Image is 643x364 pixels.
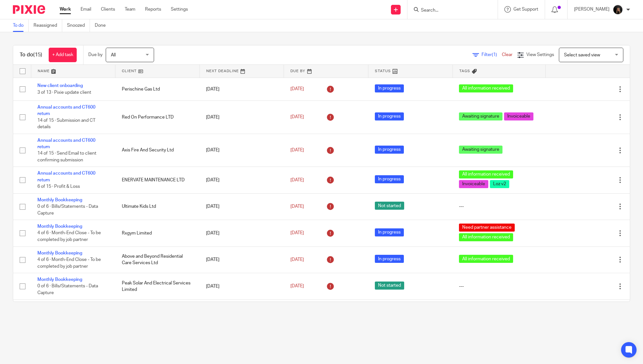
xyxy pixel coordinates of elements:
[115,78,200,101] td: Perischine Gas Ltd
[459,180,488,188] span: Invoiceable
[290,115,304,120] span: [DATE]
[49,48,77,62] a: + Add task
[459,233,513,241] span: All information received
[290,231,304,235] span: [DATE]
[115,134,200,167] td: Axis Fire And Security Ltd
[37,204,98,216] span: 0 of 6 · Bills/Statements - Data Capture
[290,284,304,289] span: [DATE]
[200,273,284,300] td: [DATE]
[502,53,512,57] a: Clear
[111,53,116,57] span: All
[200,193,284,220] td: [DATE]
[459,224,515,232] span: Need partner assistance
[459,170,513,178] span: All information received
[37,231,101,242] span: 4 of 6 · Month-End Close - To be completed by job partner
[290,87,304,91] span: [DATE]
[115,220,200,246] td: Rxgym Limited
[200,167,284,193] td: [DATE]
[115,193,200,220] td: Ultimate Kids Ltd
[375,146,404,154] span: In progress
[20,52,42,58] h1: To do
[459,255,513,263] span: All information received
[115,167,200,193] td: ENERVATE MAINTENANCE LTD
[504,112,533,120] span: Invoiceable
[513,7,538,12] span: Get Support
[37,118,95,129] span: 14 of 15 · Submission and CT details
[171,6,188,13] a: Settings
[145,6,161,13] a: Reports
[115,246,200,273] td: Above and Beyond Residential Care Services Ltd
[101,6,115,13] a: Clients
[420,8,478,14] input: Search
[375,282,404,290] span: Not started
[37,83,83,88] a: New client onboarding
[375,175,404,183] span: In progress
[115,273,200,300] td: Peak Solar And Electrical Services Limited
[574,6,609,13] p: [PERSON_NAME]
[459,203,539,210] div: ---
[200,246,284,273] td: [DATE]
[459,84,513,92] span: All information received
[482,53,502,57] span: Filter
[37,138,95,149] a: Annual accounts and CT600 return
[115,101,200,134] td: Red On Performance LTD
[67,19,90,32] a: Snoozed
[290,257,304,262] span: [DATE]
[564,53,600,57] span: Select saved view
[200,300,284,326] td: [DATE]
[37,184,80,189] span: 6 of 15 · Profit & Loss
[37,277,82,282] a: Monthly Bookkeeping
[290,148,304,152] span: [DATE]
[37,90,91,95] span: 3 of 13 · Pixie update client
[290,178,304,182] span: [DATE]
[375,228,404,236] span: In progress
[375,84,404,92] span: In progress
[37,198,82,202] a: Monthly Bookkeeping
[33,52,42,57] span: (15)
[13,19,29,32] a: To do
[37,257,101,269] span: 4 of 6 · Month-End Close - To be completed by job partner
[81,6,91,13] a: Email
[95,19,111,32] a: Done
[490,180,509,188] span: Loz v2
[115,300,200,326] td: Ball Management Ltd
[200,78,284,101] td: [DATE]
[60,6,71,13] a: Work
[37,284,98,295] span: 0 of 6 · Bills/Statements - Data Capture
[613,5,623,15] img: 455A9867.jpg
[459,283,539,290] div: ---
[37,224,82,229] a: Monthly Bookkeeping
[375,112,404,120] span: In progress
[375,202,404,210] span: Not started
[459,146,502,154] span: Awaiting signature
[125,6,135,13] a: Team
[37,105,95,116] a: Annual accounts and CT600 return
[526,53,554,57] span: View Settings
[492,53,497,57] span: (1)
[88,52,102,58] p: Due by
[37,151,96,163] span: 14 of 15 · Send Email to client confirming submission
[459,69,470,73] span: Tags
[200,101,284,134] td: [DATE]
[13,5,45,14] img: Pixie
[375,255,404,263] span: In progress
[37,251,82,255] a: Monthly Bookkeeping
[290,204,304,209] span: [DATE]
[37,171,95,182] a: Annual accounts and CT600 return
[34,19,62,32] a: Reassigned
[459,112,502,120] span: Awaiting signature
[200,134,284,167] td: [DATE]
[200,220,284,246] td: [DATE]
